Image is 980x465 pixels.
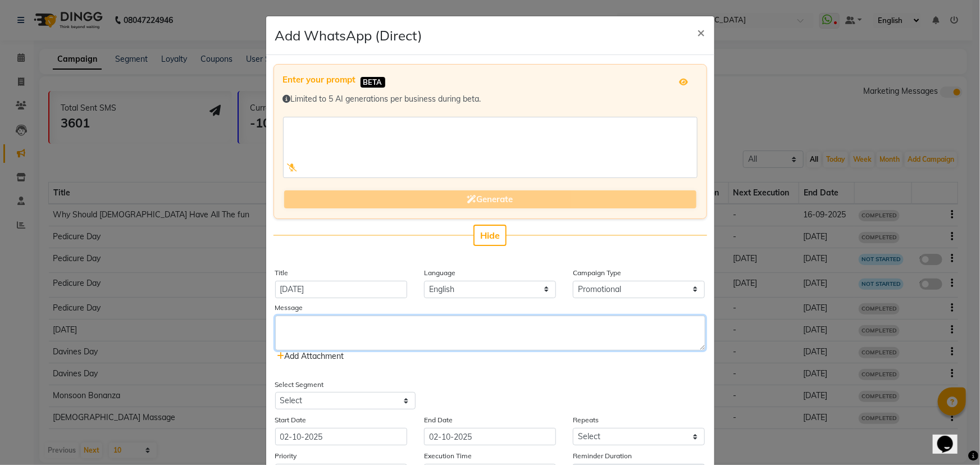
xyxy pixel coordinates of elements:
label: Message [275,303,303,313]
label: Campaign Type [573,268,621,278]
button: Close [689,16,714,48]
label: Priority [275,451,297,461]
label: Repeats [573,415,599,425]
label: Start Date [275,415,307,425]
button: Hide [473,225,507,246]
span: Hide [480,230,500,241]
label: Enter your prompt [283,74,356,86]
input: Enter Title [275,281,407,298]
div: Limited to 5 AI generations per business during beta. [283,93,698,105]
span: Add Attachment [277,351,344,361]
iframe: chat widget [933,420,969,454]
label: Select Segment [275,380,324,390]
label: Reminder Duration [573,451,632,461]
h4: Add WhatsApp (Direct) [275,25,423,45]
span: × [698,24,705,40]
label: Language [424,268,455,278]
span: BETA [361,77,385,88]
label: End Date [424,415,453,425]
label: Title [275,268,289,278]
label: Execution Time [424,451,472,461]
